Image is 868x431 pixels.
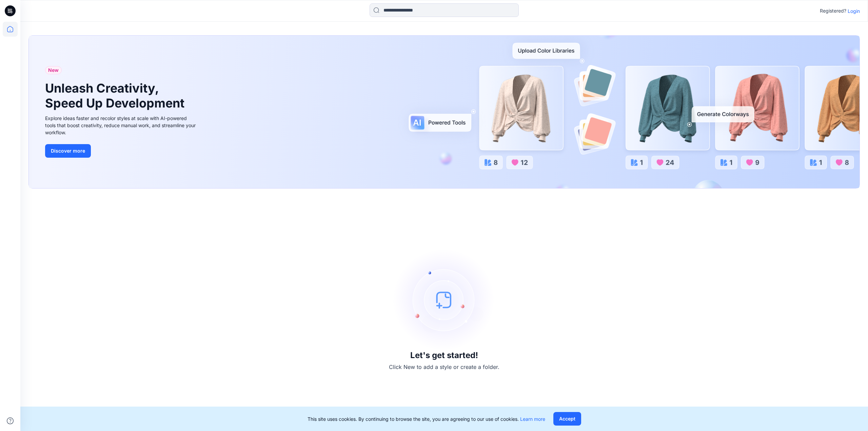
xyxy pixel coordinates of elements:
[848,7,860,15] p: Login
[820,7,846,15] p: Registered?
[553,412,581,426] button: Accept
[45,144,198,158] a: Discover more
[45,81,188,110] h1: Unleash Creativity, Speed Up Development
[520,416,545,422] a: Learn more
[389,363,499,371] p: Click New to add a style or create a folder.
[410,351,478,360] h3: Let's get started!
[48,66,59,74] span: New
[45,144,91,158] button: Discover more
[45,115,198,136] div: Explore ideas faster and recolor styles at scale with AI-powered tools that boost creativity, red...
[393,249,495,351] img: empty-state-image.svg
[308,415,545,423] p: This site uses cookies. By continuing to browse the site, you are agreeing to our use of cookies.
